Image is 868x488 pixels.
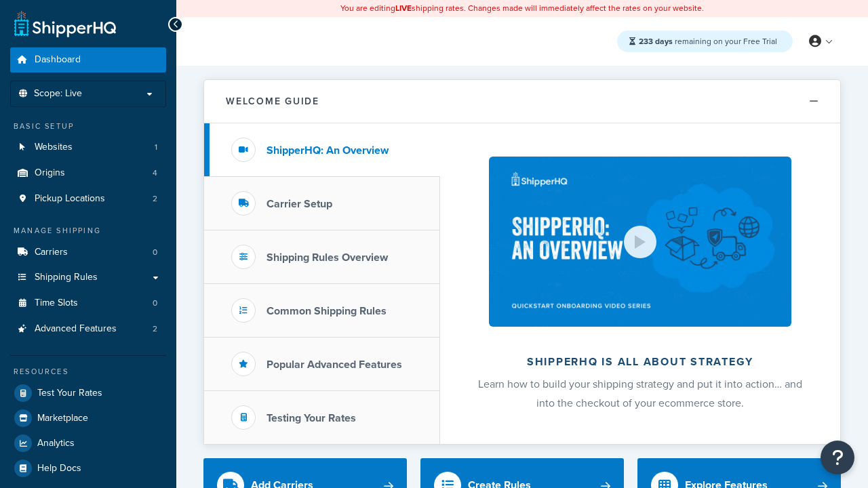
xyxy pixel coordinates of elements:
[34,88,82,100] span: Scope: Live
[639,35,673,47] strong: 233 days
[10,161,166,186] li: Origins
[10,291,166,316] a: Time Slots0
[267,144,389,157] h3: ShipperHQ: An Overview
[37,388,102,399] span: Test Your Rates
[478,376,802,411] span: Learn how to build your shipping strategy and put it into action… and into the checkout of your e...
[10,366,166,378] div: Resources
[153,323,157,335] span: 2
[10,406,166,430] a: Marketplace
[35,142,73,153] span: Websites
[10,186,166,211] li: Pickup Locations
[35,323,117,335] span: Advanced Features
[35,298,78,309] span: Time Slots
[10,317,166,342] a: Advanced Features2
[267,305,387,317] h3: Common Shipping Rules
[10,135,166,160] a: Websites1
[153,193,157,205] span: 2
[10,317,166,342] li: Advanced Features
[10,47,166,73] a: Dashboard
[10,240,166,265] li: Carriers
[35,247,68,258] span: Carriers
[10,456,166,481] a: Help Docs
[153,298,157,309] span: 0
[37,438,75,449] span: Analytics
[35,193,105,205] span: Pickup Locations
[10,381,166,405] a: Test Your Rates
[10,431,166,455] a: Analytics
[10,135,166,160] li: Websites
[35,272,98,283] span: Shipping Rules
[267,198,332,210] h3: Carrier Setup
[10,291,166,316] li: Time Slots
[37,463,81,474] span: Help Docs
[155,142,157,153] span: 1
[489,157,791,327] img: ShipperHQ is all about strategy
[10,265,166,290] a: Shipping Rules
[639,35,777,47] span: remaining on your Free Trial
[10,225,166,237] div: Manage Shipping
[10,121,166,132] div: Basic Setup
[10,161,166,186] a: Origins4
[10,186,166,211] a: Pickup Locations2
[153,167,157,179] span: 4
[153,247,157,258] span: 0
[267,359,402,371] h3: Popular Advanced Features
[226,96,319,106] h2: Welcome Guide
[35,54,81,66] span: Dashboard
[476,356,804,368] h2: ShipperHQ is all about strategy
[821,441,854,474] button: Open Resource Center
[204,80,840,123] button: Welcome Guide
[10,240,166,265] a: Carriers0
[35,167,65,179] span: Origins
[37,413,88,424] span: Marketplace
[267,251,388,264] h3: Shipping Rules Overview
[395,2,412,14] b: LIVE
[267,412,356,424] h3: Testing Your Rates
